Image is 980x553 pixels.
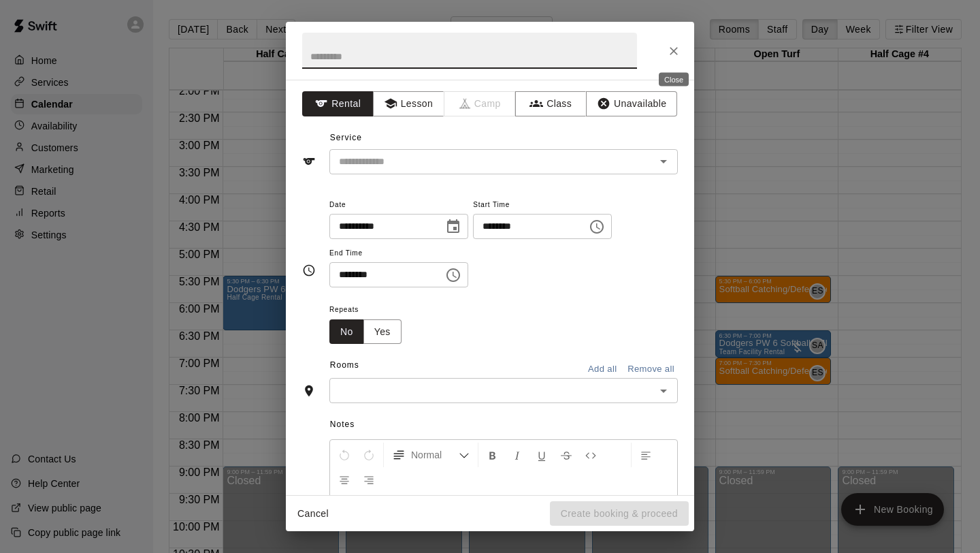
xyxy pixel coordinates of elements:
button: Lesson [373,91,444,116]
span: Notes [330,414,678,436]
button: Yes [363,319,402,345]
button: Add all [581,359,624,380]
button: Class [515,91,587,116]
button: Choose time, selected time is 6:30 PM [440,262,467,289]
span: Service [330,133,362,142]
button: Right Align [357,467,380,492]
button: Open [654,381,673,400]
span: Start Time [473,196,612,215]
button: Choose time, selected time is 6:00 PM [583,213,610,240]
button: Undo [333,443,356,467]
svg: Service [302,155,316,168]
button: Choose date, selected date is Aug 21, 2025 [440,213,467,240]
span: Normal [411,448,459,462]
button: Insert Code [579,443,602,467]
button: Redo [357,443,380,467]
button: Close [661,39,686,63]
span: End Time [329,244,468,263]
button: Format Italics [506,443,529,467]
button: Format Strikethrough [555,443,578,467]
span: Rooms [330,360,359,370]
button: Format Underline [530,443,553,467]
span: Camps can only be created in the Services page [444,91,516,116]
button: Justify Align [382,467,405,492]
svg: Timing [302,264,316,277]
button: Rental [302,91,374,116]
div: outlined button group [329,319,402,345]
button: Center Align [333,467,356,492]
button: Remove all [624,359,678,380]
button: No [329,319,364,345]
button: Unavailable [586,91,677,116]
span: Repeats [329,301,412,319]
button: Insert Link [604,443,627,467]
button: Left Align [634,443,657,467]
button: Cancel [291,501,335,526]
svg: Rooms [302,384,316,398]
button: Open [654,152,673,171]
button: Formatting Options [387,443,475,467]
button: Format Bold [481,443,504,467]
div: Close [659,73,689,86]
span: Date [329,196,468,215]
